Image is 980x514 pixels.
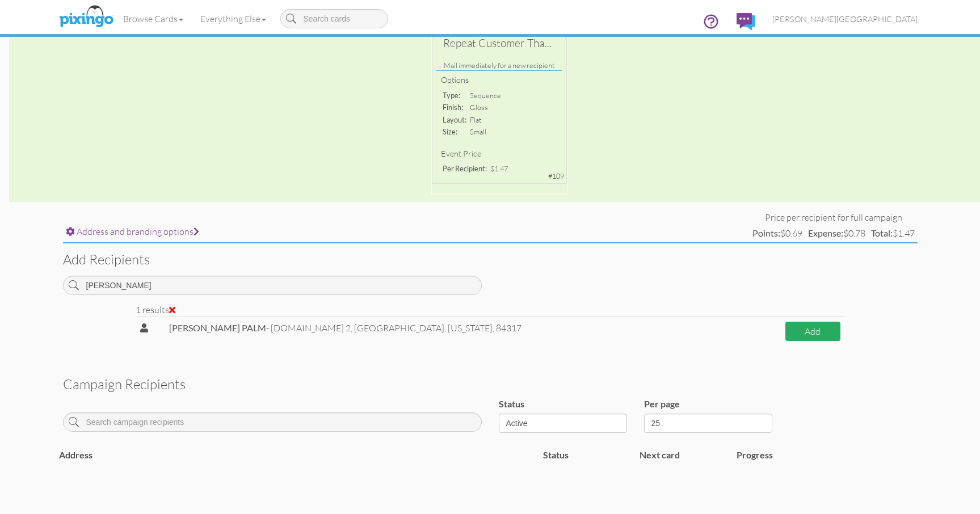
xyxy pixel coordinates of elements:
[871,227,893,238] strong: Total:
[496,322,521,334] span: 84317
[54,442,539,469] td: Address
[169,322,269,334] span: -
[56,3,116,31] img: pixingo logo
[539,442,636,469] td: Status
[63,252,918,267] h3: Add recipients
[280,9,388,28] input: Search cards
[63,276,482,295] input: Search contact and group names
[750,211,918,224] td: Price per recipient for full campaign
[63,412,482,432] input: Search campaign recipients
[732,442,829,469] td: Progress
[785,322,840,342] button: Add
[63,377,918,391] h3: Campaign recipients
[868,224,918,243] td: $1.47
[764,5,926,33] a: [PERSON_NAME][GEOGRAPHIC_DATA]
[354,322,521,334] span: [GEOGRAPHIC_DATA],
[169,322,266,333] strong: [PERSON_NAME] PALM
[750,224,805,243] td: $0.69
[499,398,524,411] label: Status
[192,5,275,33] a: Everything Else
[808,227,843,238] strong: Expense:
[644,398,680,411] label: Per page
[752,227,780,238] strong: Points:
[77,226,199,237] span: Address and branding options
[271,322,352,334] span: [DOMAIN_NAME] 2,
[115,5,192,33] a: Browse Cards
[805,224,868,243] td: $0.78
[635,442,732,469] td: Next card
[448,322,494,334] span: [US_STATE],
[136,304,845,317] div: 1 results
[737,13,755,30] img: comments.svg
[772,14,918,24] span: [PERSON_NAME][GEOGRAPHIC_DATA]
